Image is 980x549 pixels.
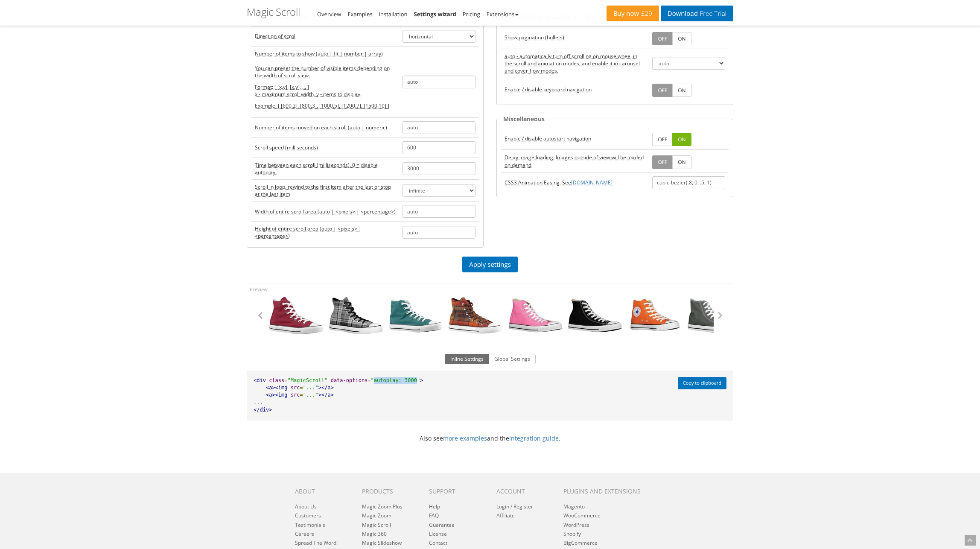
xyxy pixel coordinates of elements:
[295,530,314,537] a: Careers
[367,377,370,383] span: =
[505,34,564,41] acronym: pagination, default: false
[255,208,396,215] acronym: width, default: auto
[429,521,455,529] a: Guarantee
[487,10,519,18] a: Extensions
[254,377,266,383] span: <div
[496,512,515,519] a: Affiliate
[266,392,288,398] span: <a><img
[255,144,318,151] acronym: speed, default: 600
[672,133,691,146] a: ON
[255,102,396,109] p: Example: [ [600,2], [800,3], [1000,5], [1200,7], [1500,10] ]
[429,539,447,546] a: Contact
[698,10,726,17] span: Free Trial
[317,10,341,18] a: Overview
[496,488,551,494] h6: Account
[255,64,396,79] p: You can preset the number of visible items depending on the width of scroll view.
[255,124,387,131] acronym: step, default: auto
[563,503,585,510] a: Magento
[672,155,691,169] a: ON
[240,433,740,443] p: Also see and the .
[362,512,391,519] a: Magic Zoom
[672,84,691,97] a: ON
[266,385,288,391] span: <a><img
[462,257,518,272] a: Apply settings
[254,400,263,406] span: ...
[563,512,601,519] a: WooCommerce
[295,488,349,494] h6: About
[429,488,483,494] h6: Support
[445,354,489,364] button: Inline Settings
[362,530,387,537] a: Magic 360
[362,539,402,546] a: Magic Slideshow
[429,530,447,537] a: License
[505,86,592,93] acronym: keyboard, default: false
[652,84,673,97] a: OFF
[505,53,645,74] acronym: scrollOnWheel, default: auto
[420,377,423,383] span: >
[295,521,325,529] a: Testimonials
[639,10,652,17] span: £29
[505,154,645,168] acronym: lazyLoad, default: false
[652,32,673,45] a: OFF
[300,392,303,398] span: =
[379,10,407,18] a: Installation
[463,10,480,18] a: Pricing
[295,539,338,546] a: Spread The Word!
[284,377,287,383] span: =
[661,6,733,21] a: DownloadFree Trial
[563,521,589,529] a: WordPress
[300,385,303,391] span: =
[489,354,536,364] button: Global Settings
[429,503,440,510] a: Help
[255,183,396,198] acronym: loop, default: infinite
[347,10,372,18] a: Examples
[255,32,297,40] acronym: orientation, default: horizontal
[362,503,402,510] a: Magic Zoom Plus
[652,155,673,169] a: OFF
[563,488,651,494] h6: Plugins and extensions
[443,434,487,442] a: more examples
[505,179,612,186] acronym: easing, default: cubic-bezier(.8, 0, .5, 1)
[291,385,300,391] span: src
[509,434,559,442] a: integration guide
[362,488,416,494] h6: Products
[291,392,300,398] span: src
[303,385,318,391] span: "..."
[255,225,396,239] acronym: height, default: auto
[303,392,318,398] span: "..."
[255,50,396,114] acronym: items, default: auto
[318,392,334,398] span: ></a>
[678,377,726,389] button: Copy to clipboard
[672,32,691,45] a: ON
[362,521,391,529] a: Magic Scroll
[288,377,328,383] span: "MagicScroll"
[295,512,321,519] a: Customers
[563,539,598,546] a: BigCommerce
[254,407,272,413] span: </div>
[607,6,659,21] a: Buy now£29
[371,377,420,383] span: "autoplay: 3000"
[571,179,612,186] a: [DOMAIN_NAME]
[269,377,284,383] span: class
[563,530,581,537] a: Shopify
[295,503,317,510] a: About Us
[331,377,368,383] span: data-options
[247,6,300,18] h1: Magic Scroll
[496,503,533,510] a: Login / Register
[652,133,673,146] a: OFF
[501,114,547,124] legend: Miscellaneous
[505,135,591,142] acronym: autostart, default: true
[255,161,396,176] acronym: autoplay, default: 0
[429,512,439,519] a: FAQ
[318,385,334,391] span: ></a>
[414,10,456,18] a: Settings wizard
[255,83,396,98] p: Format: [ [x,y], [x,y], ... ] x - maximum scroll width, y - items to display.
